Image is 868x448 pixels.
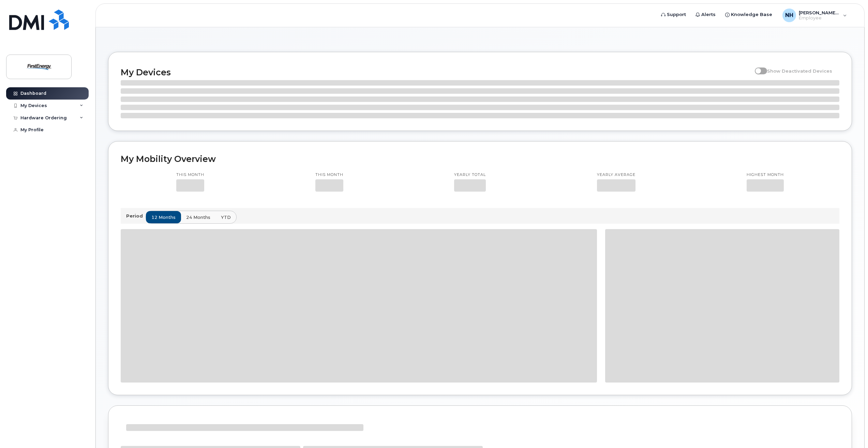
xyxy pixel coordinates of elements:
p: Yearly total [454,172,486,178]
p: This month [315,172,343,178]
p: Yearly average [597,172,635,178]
p: Highest month [747,172,784,178]
span: 24 months [186,214,210,221]
p: Period [126,213,146,219]
h2: My Devices [121,67,751,77]
h2: My Mobility Overview [121,154,839,164]
span: YTD [221,214,231,221]
input: Show Deactivated Devices [755,64,760,70]
span: Show Deactivated Devices [767,68,832,74]
p: This month [176,172,204,178]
